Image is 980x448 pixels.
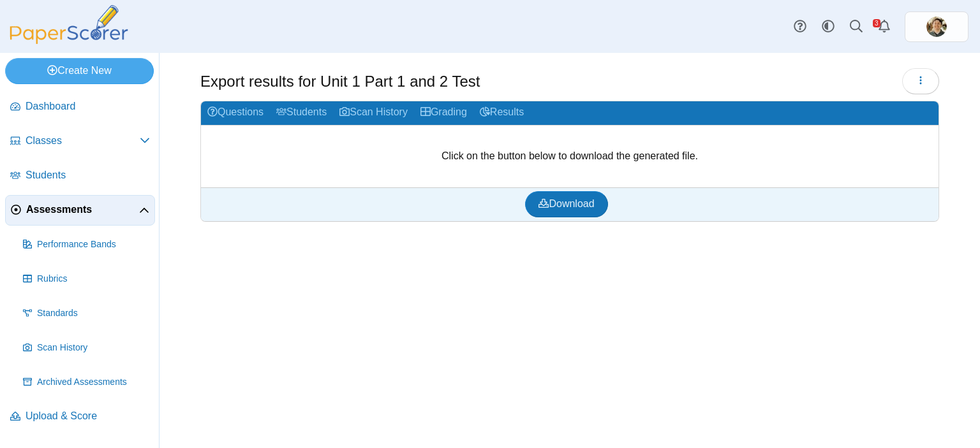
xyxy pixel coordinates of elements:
div: Click on the button below to download the generated file. [201,126,939,187]
span: Standards [37,307,150,320]
span: Classes [26,134,140,148]
a: Alerts [870,13,898,41]
a: Rubrics [18,264,155,294]
a: Scan History [333,101,414,125]
a: Assessments [5,195,155,226]
a: Standards [18,298,155,329]
span: Assessments [26,203,139,217]
span: Upload & Score [26,409,150,423]
span: Archived Assessments [37,376,150,389]
a: ps.sHInGLeV98SUTXet [905,11,969,42]
span: Students [26,168,150,182]
a: Performance Bands [18,229,155,260]
h1: Export results for Unit 1 Part 1 and 2 Test [200,71,480,92]
a: Download [525,191,607,217]
img: ps.sHInGLeV98SUTXet [926,17,947,37]
a: Upload & Score [5,401,155,432]
span: Scan History [37,342,150,354]
a: Dashboard [5,92,155,122]
a: PaperScorer [5,35,133,46]
span: Rubrics [37,273,150,285]
a: Questions [201,101,270,125]
a: Create New [5,58,154,83]
span: Dashboard [26,99,150,113]
a: Results [473,101,530,125]
a: Classes [5,126,155,157]
a: Scan History [18,333,155,363]
a: Students [5,161,155,191]
a: Archived Assessments [18,367,155,398]
a: Students [270,101,333,125]
span: Michael Wright [926,17,947,37]
a: Grading [414,101,473,125]
img: PaperScorer [5,5,133,44]
span: Performance Bands [37,238,150,251]
span: Download [538,198,594,209]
